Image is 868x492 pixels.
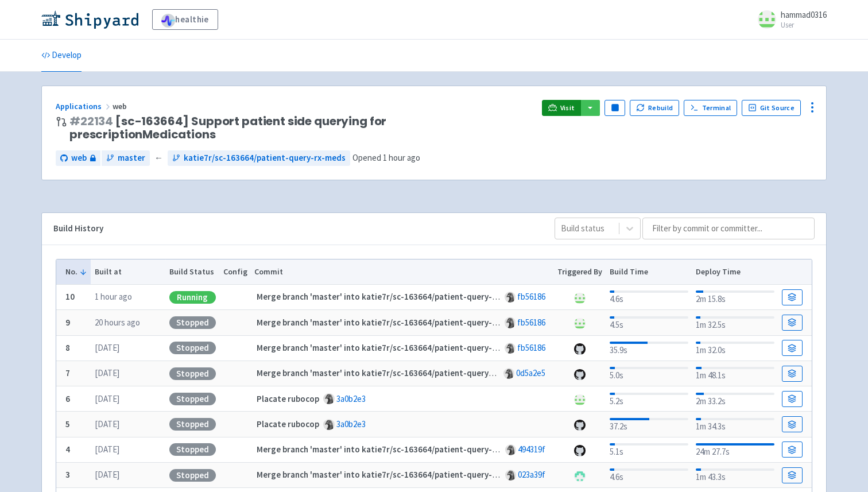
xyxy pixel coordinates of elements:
[336,393,366,404] a: 3a0b2e3
[152,9,218,30] a: healthie
[169,367,216,380] div: Stopped
[95,469,119,480] time: [DATE]
[781,9,827,20] span: hammad0316
[696,416,774,433] div: 1m 34.3s
[383,152,420,163] time: 1 hour ago
[56,101,113,111] a: Applications
[219,259,251,285] th: Config
[65,367,70,378] b: 7
[69,113,113,129] a: #22134
[65,393,70,404] b: 6
[560,103,575,113] span: Visit
[95,317,140,328] time: 20 hours ago
[610,365,688,382] div: 5.0s
[692,259,778,285] th: Deploy Time
[696,441,774,459] div: 24m 27.7s
[782,366,803,382] a: Build Details
[518,469,545,480] a: 023a39f
[610,339,688,357] div: 35.9s
[168,150,350,166] a: katie7r/sc-163664/patient-query-rx-meds
[118,152,145,165] span: master
[336,419,366,429] a: 3a0b2e3
[782,391,803,407] a: Build Details
[642,218,815,239] input: Filter by commit or committer...
[257,419,319,429] strong: Placate rubocop
[517,291,545,302] a: fb56186
[610,314,688,332] div: 4.5s
[257,291,524,302] strong: Merge branch 'master' into katie7r/sc-163664/patient-query-rx-meds
[169,393,216,405] div: Stopped
[56,150,100,166] a: web
[257,367,524,378] strong: Merge branch 'master' into katie7r/sc-163664/patient-query-rx-meds
[95,419,119,429] time: [DATE]
[95,444,119,455] time: [DATE]
[165,259,219,285] th: Build Status
[782,467,803,483] a: Build Details
[91,259,165,285] th: Built at
[65,291,75,302] b: 10
[696,288,774,306] div: 2m 15.8s
[517,317,545,328] a: fb56186
[696,390,774,408] div: 2m 33.2s
[606,259,692,285] th: Build Time
[781,21,827,29] small: User
[95,367,119,378] time: [DATE]
[95,342,119,353] time: [DATE]
[782,289,803,305] a: Build Details
[742,100,801,116] a: Git Source
[71,152,87,165] span: web
[257,317,524,328] strong: Merge branch 'master' into katie7r/sc-163664/patient-query-rx-meds
[696,339,774,357] div: 1m 32.0s
[751,10,827,29] a: hammad0316 User
[169,443,216,456] div: Stopped
[53,222,536,235] div: Build History
[517,342,545,353] a: fb56186
[257,444,524,455] strong: Merge branch 'master' into katie7r/sc-163664/patient-query-rx-meds
[542,100,581,116] a: Visit
[69,115,533,141] span: [sc-163664] Support patient side querying for prescriptionMedications
[782,340,803,356] a: Build Details
[684,100,737,116] a: Terminal
[65,342,70,353] b: 8
[352,152,420,163] span: Opened
[518,444,545,455] a: 494319f
[604,100,625,116] button: Pause
[251,259,554,285] th: Commit
[65,469,70,480] b: 3
[610,416,688,433] div: 37.2s
[257,342,524,353] strong: Merge branch 'master' into katie7r/sc-163664/patient-query-rx-meds
[169,316,216,329] div: Stopped
[782,416,803,432] a: Build Details
[169,291,216,304] div: Running
[169,418,216,431] div: Stopped
[610,466,688,484] div: 4.6s
[184,152,346,165] span: katie7r/sc-163664/patient-query-rx-meds
[169,342,216,354] div: Stopped
[257,393,319,404] strong: Placate rubocop
[41,10,138,29] img: Shipyard logo
[95,393,119,404] time: [DATE]
[65,444,70,455] b: 4
[169,469,216,482] div: Stopped
[696,466,774,484] div: 1m 43.3s
[257,469,524,480] strong: Merge branch 'master' into katie7r/sc-163664/patient-query-rx-meds
[95,291,132,302] time: 1 hour ago
[102,150,150,166] a: master
[696,365,774,382] div: 1m 48.1s
[41,40,82,72] a: Develop
[782,441,803,458] a: Build Details
[610,390,688,408] div: 5.2s
[65,266,87,278] button: No.
[782,315,803,331] a: Build Details
[154,152,163,165] span: ←
[610,288,688,306] div: 4.6s
[554,259,606,285] th: Triggered By
[65,419,70,429] b: 5
[630,100,679,116] button: Rebuild
[610,441,688,459] div: 5.1s
[696,314,774,332] div: 1m 32.5s
[113,101,129,111] span: web
[516,367,545,378] a: 0d5a2e5
[65,317,70,328] b: 9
